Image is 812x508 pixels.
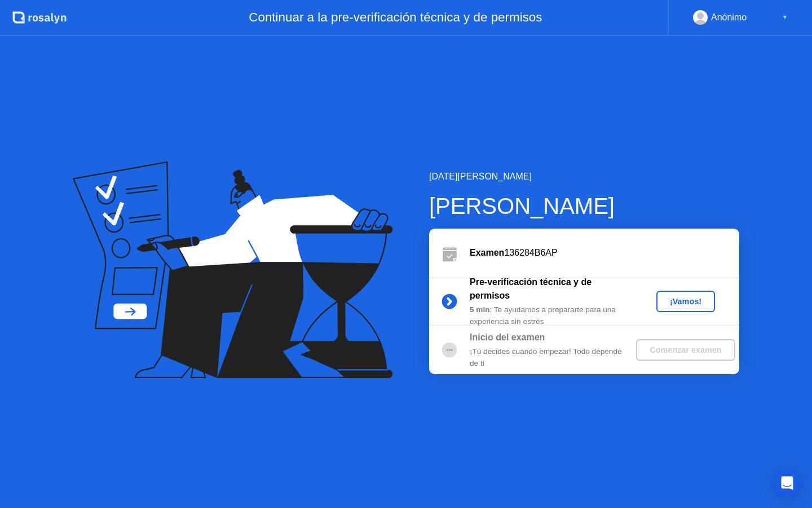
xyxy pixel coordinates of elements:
div: Anónimo [711,10,747,25]
div: [DATE][PERSON_NAME] [429,170,739,183]
div: 136284B6AP [470,246,739,260]
b: 5 min [470,305,490,314]
button: Comenzar examen [636,339,735,361]
b: Inicio del examen [470,332,545,342]
div: ▼ [782,10,788,25]
div: Open Intercom Messenger [774,470,801,497]
b: Examen [470,248,504,257]
div: [PERSON_NAME] [429,189,739,223]
div: ¡Vamos! [661,297,710,306]
b: Pre-verificación técnica y de permisos [470,277,592,300]
div: ¡Tú decides cuándo empezar! Todo depende de ti [470,346,632,369]
div: Comenzar examen [641,345,730,354]
div: : Te ayudamos a prepararte para una experiencia sin estrés [470,304,632,327]
button: ¡Vamos! [656,291,715,312]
